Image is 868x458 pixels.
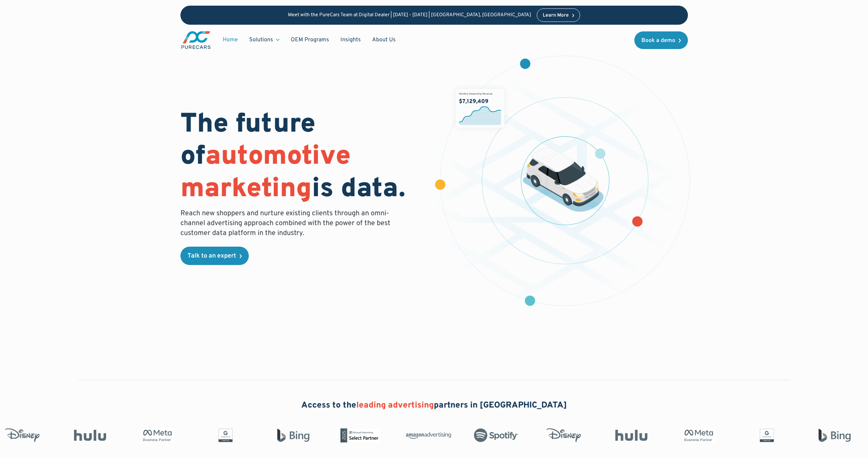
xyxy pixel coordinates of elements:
[217,33,244,47] a: Home
[285,33,335,47] a: OEM Programs
[288,12,531,18] p: Meet with the PureCars Team at Digital Dealer | [DATE] - [DATE] | [GEOGRAPHIC_DATA], [GEOGRAPHIC_...
[676,428,721,442] img: Meta Business Partner
[67,430,112,441] img: Hulu
[356,400,434,411] span: leading advertising
[811,428,856,442] img: Bing
[743,428,788,442] img: Google Partner
[180,30,211,50] a: main
[180,209,395,238] p: Reach new shoppers and nurture existing clients through an omni-channel advertising approach comb...
[202,428,247,442] img: Google Partner
[270,428,315,442] img: Bing
[523,148,604,212] img: illustration of a vehicle
[180,109,426,206] h1: The future of is data.
[641,38,675,43] div: Book a demo
[456,89,504,128] img: chart showing monthly dealership revenue of $7m
[249,36,273,44] div: Solutions
[337,428,382,442] img: Microsoft Advertising Partner
[543,13,569,18] div: Learn More
[335,33,367,47] a: Insights
[634,31,688,49] a: Book a demo
[540,428,585,442] img: Disney
[301,400,567,412] h2: Access to the partners in [GEOGRAPHIC_DATA]
[405,430,450,441] img: Amazon Advertising
[134,428,179,442] img: Meta Business Partner
[187,253,236,259] div: Talk to an expert
[180,30,211,50] img: purecars logo
[537,8,580,22] a: Learn More
[244,33,285,47] div: Solutions
[473,428,518,442] img: Spotify
[180,140,351,206] span: automotive marketing
[608,430,653,441] img: Hulu
[367,33,401,47] a: About Us
[180,247,249,265] a: Talk to an expert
